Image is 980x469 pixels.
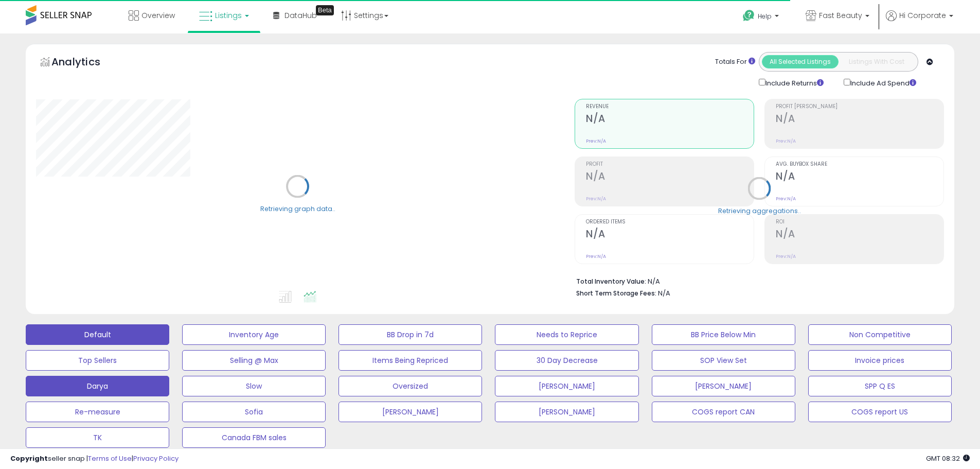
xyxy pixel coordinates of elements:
[260,204,335,213] div: Retrieving graph data..
[133,454,179,463] a: Privacy Policy
[652,402,795,422] button: COGS report CAN
[838,55,915,68] button: Listings With Cost
[284,10,317,21] span: DataHub
[182,427,326,448] button: Canada FBM sales
[652,376,795,396] button: [PERSON_NAME]
[338,376,482,396] button: Oversized
[182,402,326,422] button: Sofia
[808,324,952,345] button: Non Competitive
[751,77,836,89] div: Include Returns
[182,324,326,345] button: Inventory Age
[836,77,933,89] div: Include Ad Spend
[758,12,772,21] span: Help
[926,454,970,463] span: 2025-09-10 08:32 GMT
[338,350,482,371] button: Items Being Repriced
[808,350,952,371] button: Invoice prices
[10,454,179,464] div: seller snap | |
[26,324,169,345] button: Default
[338,324,482,345] button: BB Drop in 7d
[495,350,638,371] button: 30 Day Decrease
[26,427,169,448] button: TK
[718,206,801,215] div: Retrieving aggregations..
[819,10,862,21] span: Fast Beauty
[26,402,169,422] button: Re-measure
[338,402,482,422] button: [PERSON_NAME]
[316,5,334,15] div: Tooltip anchor
[88,454,132,463] a: Terms of Use
[495,376,638,396] button: [PERSON_NAME]
[182,350,326,371] button: Selling @ Max
[808,376,952,396] button: SPP Q ES
[808,402,952,422] button: COGS report US
[652,324,795,345] button: BB Price Below Min
[742,9,755,22] i: Get Help
[715,57,755,67] div: Totals For
[26,376,169,396] button: Darya
[735,2,789,33] a: Help
[899,10,946,21] span: Hi Corporate
[141,10,175,21] span: Overview
[495,402,638,422] button: [PERSON_NAME]
[652,350,795,371] button: SOP View Set
[495,324,638,345] button: Needs to Reprice
[762,55,839,68] button: All Selected Listings
[10,454,48,463] strong: Copyright
[182,376,326,396] button: Slow
[26,350,169,371] button: Top Sellers
[215,10,242,21] span: Listings
[886,10,953,33] a: Hi Corporate
[51,55,120,72] h5: Analytics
